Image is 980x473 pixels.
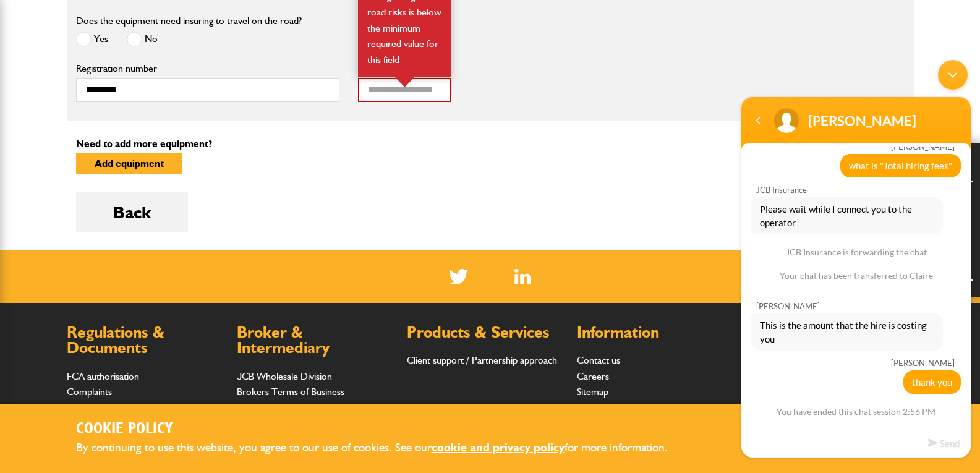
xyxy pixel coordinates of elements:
[76,420,688,439] h2: Cookie Policy
[76,64,340,74] label: Registration number
[127,32,158,47] label: No
[514,269,531,284] a: LinkedIn
[76,32,108,47] label: Yes
[76,192,188,232] button: Back
[237,370,332,382] a: JCB Wholesale Division
[577,325,735,341] h2: Information
[577,370,609,382] a: Careers
[67,325,224,356] h2: Regulations & Documents
[577,354,620,366] a: Contact us
[237,325,394,356] h2: Broker & Intermediary
[76,438,688,458] p: By continuing to use this website, you agree to our use of cookies. See our for more information.
[407,325,565,341] h2: Products & Services
[395,77,414,87] img: error-box-arrow.svg
[76,153,182,174] button: Add equipment
[237,386,344,398] a: Brokers Terms of Business
[432,440,565,454] a: cookie and privacy policy
[67,370,139,382] a: FCA authorisation
[67,402,114,414] a: Documents
[735,54,977,464] iframe: SalesIQ Chatwindow
[76,139,905,149] p: Need to add more equipment?
[577,386,608,398] a: Sitemap
[514,269,531,284] img: Linked In
[76,16,302,26] label: Does the equipment need insuring to travel on the road?
[407,354,557,366] a: Client support / Partnership approach
[67,386,112,398] a: Complaints
[449,269,468,284] img: Twitter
